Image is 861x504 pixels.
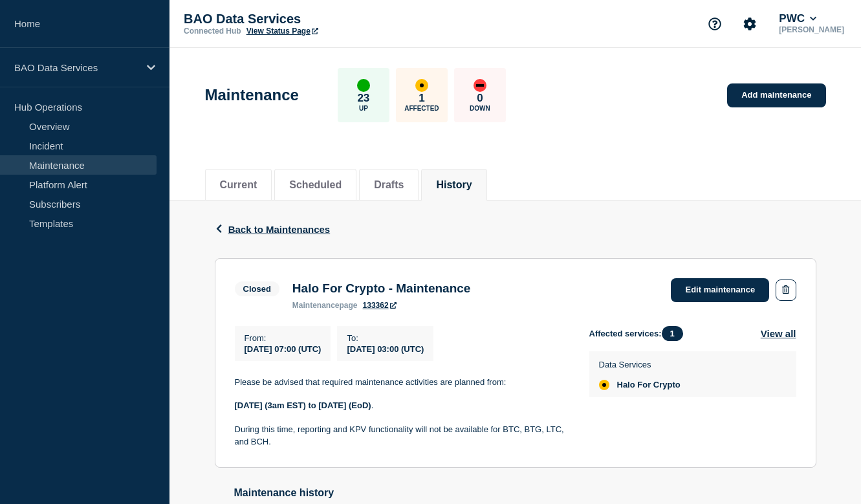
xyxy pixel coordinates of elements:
p: BAO Data Services [184,12,442,27]
span: 1 [662,326,683,341]
button: History [436,179,472,191]
button: View all [761,326,796,341]
p: [PERSON_NAME] [776,25,847,34]
button: Support [701,10,728,38]
div: affected [599,380,609,390]
span: Closed [235,281,279,296]
button: Drafts [374,179,404,191]
p: During this time, reporting and KPV functionality will not be available for BTC, BTG, LTC, and BCH. [235,424,569,448]
p: To : [347,333,424,343]
p: 0 [477,92,483,105]
h1: Maintenance [205,86,299,104]
span: Back to Maintenances [228,224,331,235]
div: affected [415,79,428,92]
p: Affected [404,105,439,112]
div: up [357,79,370,92]
button: Account settings [736,10,763,38]
button: Current [220,179,257,191]
a: View Status Page [246,27,318,36]
a: Edit maintenance [671,278,769,302]
p: 1 [419,92,424,105]
p: page [292,301,358,310]
span: Affected services: [589,326,690,341]
p: Down [470,105,490,112]
p: BAO Data Services [14,62,138,73]
a: 133362 [363,301,397,310]
p: Data Services [599,360,681,369]
span: maintenance [292,301,340,310]
p: 23 [357,92,369,105]
h3: Halo For Crypto - Maintenance [292,281,471,296]
p: From : [245,333,322,343]
button: PWC [776,12,819,25]
button: Back to Maintenances [215,224,331,235]
p: . [235,400,569,411]
p: Please be advised that required maintenance activities are planned from: [235,377,569,388]
div: down [474,79,486,92]
a: Add maintenance [727,83,825,107]
strong: [DATE] (3am EST) to [DATE] (EoD) [235,400,371,410]
button: Scheduled [289,179,342,191]
h2: Maintenance history [234,487,816,499]
span: [DATE] 07:00 (UTC) [245,344,322,354]
p: Connected Hub [184,27,241,36]
span: Halo For Crypto [617,380,681,390]
p: Up [359,105,368,112]
span: [DATE] 03:00 (UTC) [347,344,424,354]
